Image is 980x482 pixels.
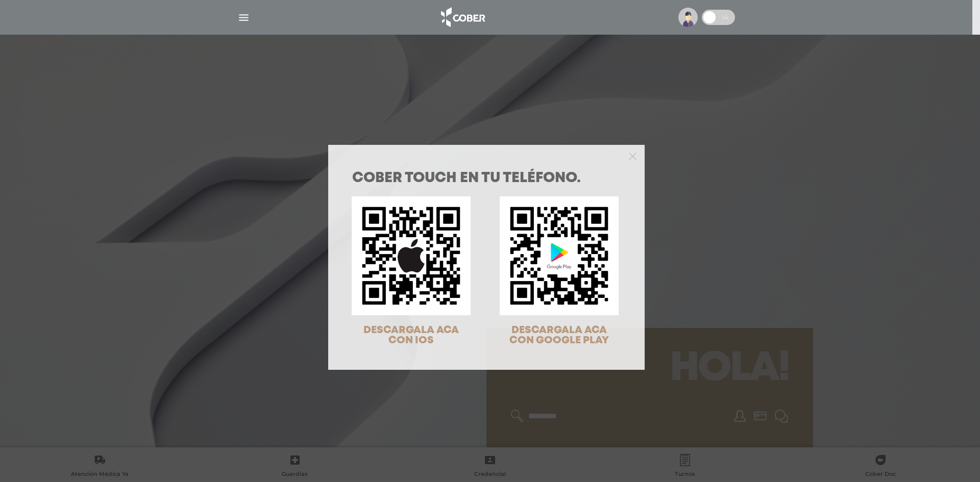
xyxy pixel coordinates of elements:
span: DESCARGALA ACA CON GOOGLE PLAY [509,325,609,345]
span: DESCARGALA ACA CON IOS [363,325,459,345]
h1: COBER TOUCH en tu teléfono. [352,171,621,186]
img: qr-code [352,196,471,315]
button: Close [629,151,636,160]
img: qr-code [500,196,619,315]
